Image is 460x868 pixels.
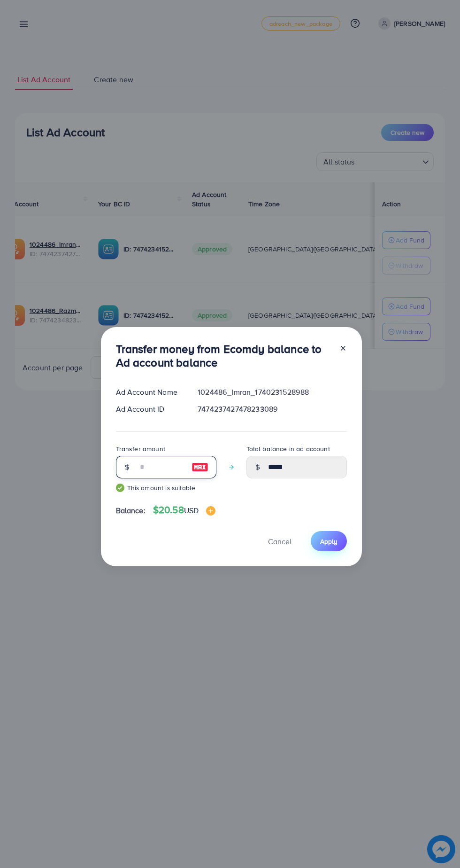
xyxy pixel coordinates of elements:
div: 1024486_Imran_1740231528988 [190,387,354,398]
h3: Transfer money from Ecomdy balance to Ad account balance [116,342,332,369]
label: Transfer amount [116,444,165,454]
img: image [206,506,215,516]
div: 7474237427478233089 [190,404,354,414]
span: Balance: [116,505,146,516]
div: Ad Account Name [108,387,191,398]
div: Ad Account ID [108,404,191,414]
button: Cancel [256,531,303,551]
span: USD [184,505,199,516]
label: Total balance in ad account [246,444,330,454]
button: Apply [311,531,347,551]
span: Cancel [268,536,291,547]
span: Apply [320,537,337,546]
h4: $20.58 [153,504,215,516]
img: guide [116,484,124,492]
small: This amount is suitable [116,483,216,493]
img: image [192,461,208,473]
